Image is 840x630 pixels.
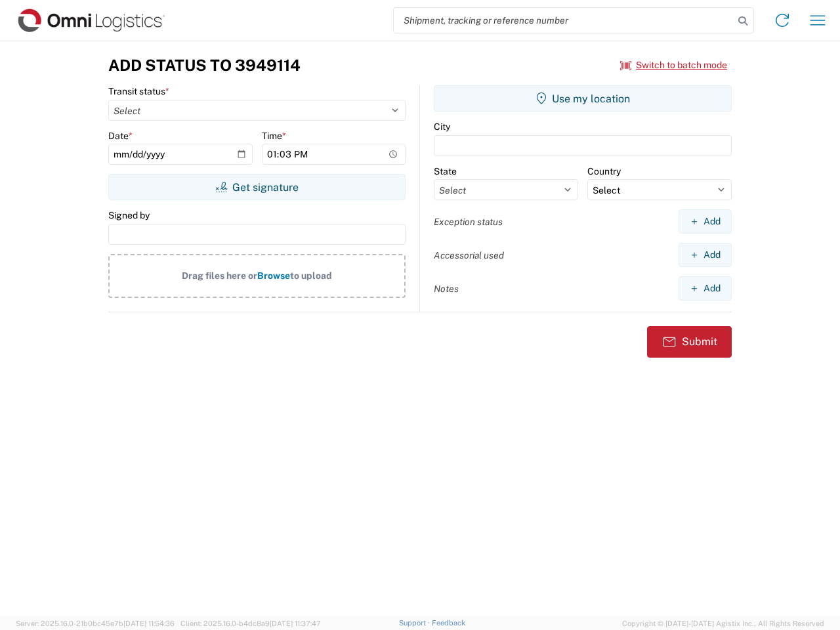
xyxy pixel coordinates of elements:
[679,276,732,301] button: Add
[620,54,727,76] button: Switch to batch mode
[108,174,406,200] button: Get signature
[394,8,734,33] input: Shipment, tracking or reference number
[108,56,301,75] h3: Add Status to 3949114
[108,130,133,142] label: Date
[679,243,732,267] button: Add
[108,209,150,221] label: Signed by
[679,209,732,234] button: Add
[434,85,732,112] button: Use my location
[432,619,465,627] a: Feedback
[16,619,175,627] span: Server: 2025.16.0-21b0bc45e7b
[180,619,321,627] span: Client: 2025.16.0-b4dc8a9
[108,85,169,97] label: Transit status
[587,165,621,177] label: Country
[257,270,290,281] span: Browse
[270,619,321,627] span: [DATE] 11:37:47
[434,283,459,295] label: Notes
[434,249,504,261] label: Accessorial used
[123,619,175,627] span: [DATE] 11:54:36
[622,618,824,629] span: Copyright © [DATE]-[DATE] Agistix Inc., All Rights Reserved
[434,121,450,133] label: City
[434,165,457,177] label: State
[182,270,257,281] span: Drag files here or
[399,619,432,627] a: Support
[434,216,503,228] label: Exception status
[262,130,286,142] label: Time
[290,270,332,281] span: to upload
[647,326,732,358] button: Submit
